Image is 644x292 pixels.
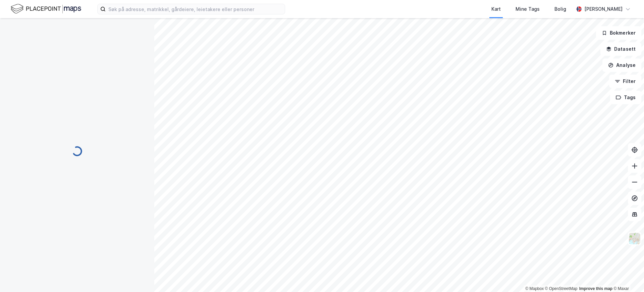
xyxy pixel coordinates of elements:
[579,286,612,291] a: Improve this map
[600,42,641,56] button: Datasett
[602,58,641,72] button: Analyse
[628,232,641,245] img: Z
[584,5,623,13] div: [PERSON_NAME]
[106,4,285,14] input: Søk på adresse, matrikkel, gårdeiere, leietakere eller personer
[610,91,641,104] button: Tags
[610,260,644,292] div: Kontrollprogram for chat
[545,286,578,291] a: OpenStreetMap
[72,146,83,157] img: spinner.a6d8c91a73a9ac5275cf975e30b51cfb.svg
[609,75,641,88] button: Filter
[596,26,641,40] button: Bokmerker
[554,5,566,13] div: Bolig
[516,5,540,13] div: Mine Tags
[525,286,544,291] a: Mapbox
[610,260,644,292] iframe: Chat Widget
[491,5,501,13] div: Kart
[11,3,81,15] img: logo.f888ab2527a4732fd821a326f86c7f29.svg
